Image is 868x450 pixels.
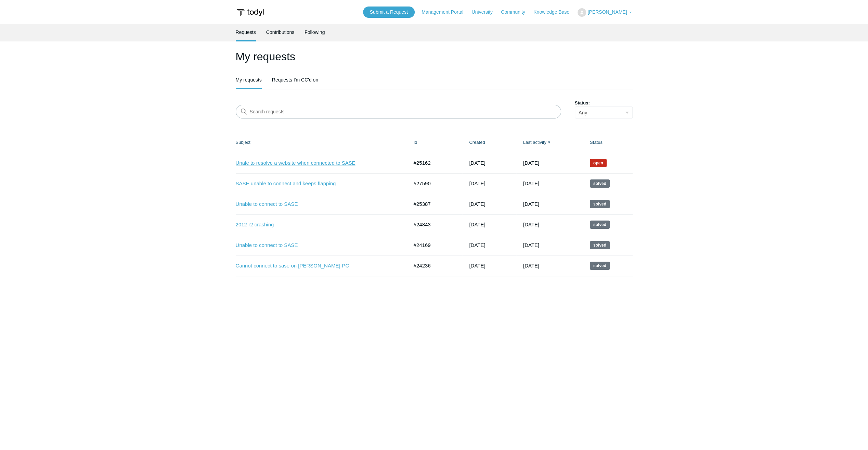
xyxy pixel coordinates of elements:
[305,24,325,40] a: Following
[533,9,576,16] a: Knowledge Base
[590,159,607,167] span: We are working on a response for you
[547,140,551,145] span: ▼
[422,9,470,16] a: Management Portal
[236,159,398,167] a: Unale to resolve a website when connected to SASE
[469,180,485,186] time: 08/21/2025, 10:32
[407,153,463,173] td: #25162
[236,132,407,153] th: Subject
[469,140,485,145] a: Created
[501,9,532,16] a: Community
[407,132,463,153] th: Id
[590,221,610,229] span: This request has been solved
[407,255,463,276] td: #24236
[236,180,398,188] a: SASE unable to connect and keeps flapping
[587,9,627,15] span: [PERSON_NAME]
[523,160,539,166] time: 09/16/2025, 08:41
[590,200,610,208] span: This request has been solved
[590,241,610,249] span: This request has been solved
[236,48,633,65] h1: My requests
[236,105,561,118] input: Search requests
[407,194,463,214] td: #25387
[523,180,539,186] time: 08/29/2025, 17:02
[575,100,633,107] label: Status:
[471,9,499,16] a: University
[590,262,610,270] span: This request has been solved
[236,200,398,208] a: Unable to connect to SASE
[236,262,398,270] a: Cannot connect to sase on [PERSON_NAME]-PC
[469,242,485,248] time: 04/09/2025, 16:24
[236,6,265,19] img: Todyl Support Center Help Center home page
[523,140,546,145] a: Last activity▼
[236,241,398,249] a: Unable to connect to SASE
[583,132,633,153] th: Status
[523,263,539,268] time: 05/05/2025, 17:02
[523,242,539,248] time: 05/21/2025, 09:02
[407,173,463,194] td: #27590
[469,263,485,268] time: 04/14/2025, 10:52
[523,201,539,207] time: 06/29/2025, 15:02
[272,72,318,88] a: Requests I'm CC'd on
[236,221,398,229] a: 2012 r2 crashing
[407,235,463,255] td: #24169
[578,8,632,17] button: [PERSON_NAME]
[407,214,463,235] td: #24843
[236,72,262,88] a: My requests
[469,160,485,166] time: 05/28/2025, 14:29
[590,179,610,188] span: This request has been solved
[363,7,415,18] a: Submit a Request
[469,222,485,227] time: 05/13/2025, 09:03
[523,222,539,227] time: 06/08/2025, 13:02
[469,201,485,207] time: 06/09/2025, 14:03
[236,24,256,40] a: Requests
[266,24,295,40] a: Contributions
